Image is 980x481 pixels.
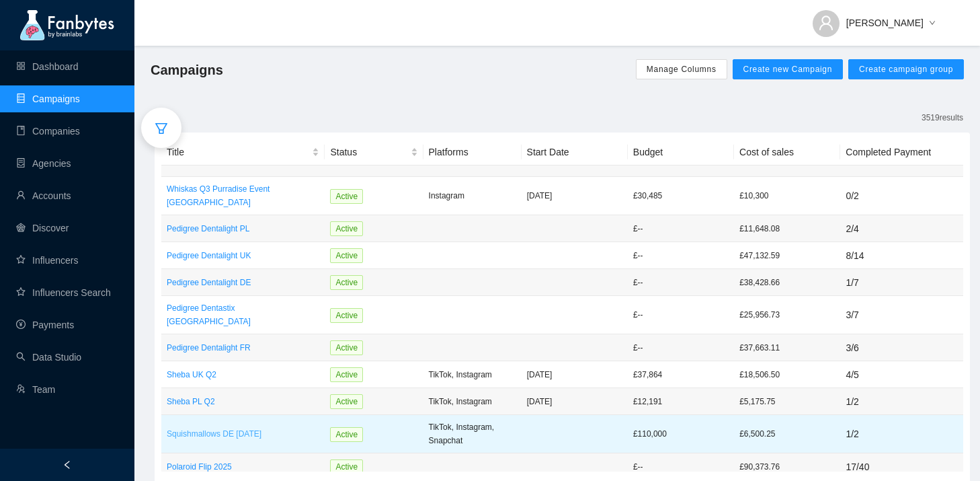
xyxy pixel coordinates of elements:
button: [PERSON_NAME]down [802,7,946,28]
p: £ 110,000 [633,427,729,441]
a: starInfluencers [16,255,78,266]
p: £ -- [633,249,729,262]
th: Status [325,139,423,165]
span: Active [330,248,363,263]
td: 4 / 5 [840,361,963,388]
td: 0 / 2 [840,177,963,215]
a: Pedigree Dentalight DE [167,276,319,289]
span: Active [330,367,363,382]
td: 2 / 4 [840,215,963,242]
span: Active [330,275,363,290]
p: £ 37,864 [633,368,729,381]
p: £38,428.66 [739,276,835,289]
p: £ -- [633,341,729,355]
span: user [818,15,834,31]
span: Campaigns [151,59,223,81]
p: £18,506.50 [739,368,835,381]
a: Sheba UK Q2 [167,368,319,381]
a: Pedigree Dentastix [GEOGRAPHIC_DATA] [167,301,319,328]
p: [DATE] [527,395,622,408]
td: 8 / 14 [840,242,963,269]
span: Create new Campaign [743,64,833,75]
th: Budget [628,139,734,165]
th: Title [161,139,325,165]
span: Status [330,145,407,159]
a: radar-chartDiscover [16,223,69,233]
p: £ -- [633,308,729,322]
span: Active [330,427,363,442]
td: 1 / 2 [840,388,963,415]
span: down [929,20,936,28]
p: £10,300 [739,189,835,202]
a: Squishmallows DE [DATE] [167,427,319,441]
p: £ -- [633,460,729,474]
a: searchData Studio [16,352,81,363]
span: Manage Columns [647,64,717,75]
p: [DATE] [527,368,622,381]
a: Pedigree Dentalight UK [167,249,319,262]
a: Polaroid Flip 2025 [167,460,319,474]
a: Pedigree Dentalight FR [167,341,319,355]
p: £ -- [633,222,729,235]
p: TikTok, Instagram, Snapchat [429,420,516,447]
a: pay-circlePayments [16,320,74,330]
span: Active [330,394,363,409]
p: £90,373.76 [739,460,835,474]
span: Active [330,459,363,474]
a: Whiskas Q3 Purradise Event [GEOGRAPHIC_DATA] [167,182,319,209]
p: 3519 results [922,111,963,124]
td: 17 / 40 [840,453,963,480]
span: [PERSON_NAME] [846,15,924,30]
p: £47,132.59 [739,249,835,262]
button: Create new Campaign [733,59,844,79]
a: Pedigree Dentalight PL [167,222,319,235]
button: Create campaign group [848,59,964,79]
p: £ 12,191 [633,395,729,408]
p: [DATE] [527,189,622,202]
span: Active [330,340,363,355]
p: £ 30,485 [633,189,729,202]
a: containerAgencies [16,158,71,169]
a: usergroup-addTeam [16,384,55,395]
td: 3 / 6 [840,334,963,361]
span: Active [330,221,363,236]
span: Active [330,308,363,323]
p: Instagram [429,189,516,202]
span: Title [167,145,309,159]
a: Sheba PL Q2 [167,395,319,408]
p: £5,175.75 [739,395,835,408]
a: appstoreDashboard [16,61,79,72]
span: left [63,460,72,470]
p: £25,956.73 [739,308,835,322]
p: TikTok, Instagram [429,368,516,381]
a: bookCompanies [16,126,80,137]
p: £11,648.08 [739,222,835,235]
a: userAccounts [16,190,71,201]
p: TikTok, Instagram [429,395,516,408]
th: Completed Payment [840,139,963,165]
p: £6,500.25 [739,427,835,441]
td: 3 / 7 [840,296,963,334]
span: filter [155,122,168,135]
span: Create campaign group [859,64,953,75]
th: Cost of sales [734,139,840,165]
th: Platforms [423,139,522,165]
th: Start Date [522,139,628,165]
a: databaseCampaigns [16,94,80,104]
td: 1 / 2 [840,415,963,453]
a: starInfluencers Search [16,287,111,298]
p: £ -- [633,276,729,289]
button: Manage Columns [636,59,727,79]
span: Active [330,189,363,204]
p: £37,663.11 [739,341,835,355]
